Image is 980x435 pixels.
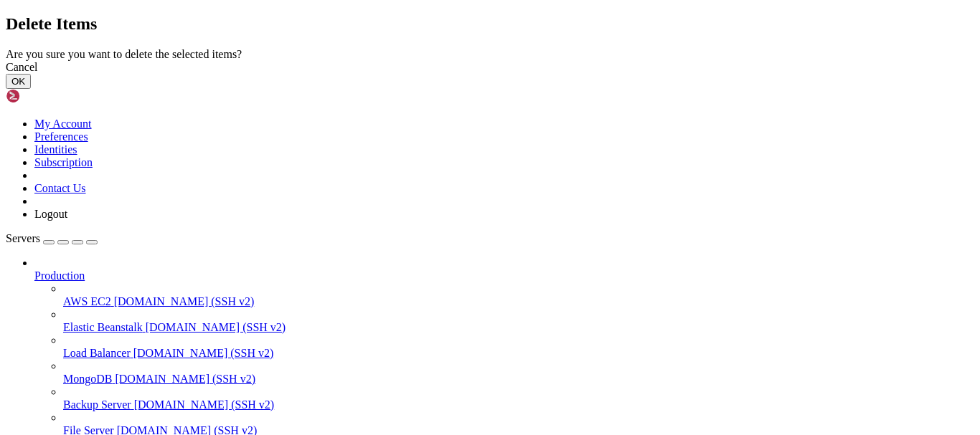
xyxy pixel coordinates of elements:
[471,113,522,125] span: templates
[75,65,247,77] span: nginx_backup_1756707034.tar.gz
[6,137,792,149] x-row: /root/empire/translate.py:41: DeprecationWarning: datetime.datetime.utcnow() is deprecated and sc...
[63,321,143,333] span: Elastic Beanstalk
[6,304,792,316] x-row: Port 2000 is in use by another program. Either identify and stop that program, or start the serve...
[80,113,224,125] span: astronikan_web_server.zip
[6,232,98,244] a: Servers
[34,269,85,282] span: Production
[63,334,974,360] li: Load Balancer [DOMAIN_NAME] (SSH v2)
[34,143,77,156] a: Identities
[34,182,86,194] a: Contact Us
[505,101,540,113] span: static
[6,244,792,257] x-row: version. Use timezone-aware objects to represent datetimes in UTC: [DOMAIN_NAME](datetime.UTC).
[6,61,974,74] div: Cancel
[6,74,31,89] button: OK
[6,220,792,232] x-row: root@srv894936:~/empire# python3 translate.py
[75,29,339,41] span: nginx-sites-enabled-backup-2025-09-01_05:56:18
[6,54,17,65] span: ln
[362,42,465,53] span: rockyou.txt.tar.gz
[6,268,792,280] x-row: * Serving Flask app 'translate'
[63,398,131,411] span: Backup Server
[115,373,255,385] span: [DOMAIN_NAME] (SSH v2)
[34,118,92,130] a: My Account
[6,209,792,221] x-row: Port 2000 is in use by another program. Either identify and stop that program, or start the serve...
[6,48,974,61] div: Are you sure you want to delete the selected items?
[6,315,792,328] x-row: root@srv894936:~/empire# python3 translator.py
[6,89,88,103] img: Shellngn
[63,373,974,386] a: MongoDB [DOMAIN_NAME] (SSH v2)
[362,18,562,29] span: nginx_backup_20250827_124816.tar.gz
[63,295,974,308] a: AWS EC2 [DOMAIN_NAME] (SSH v2)
[6,65,57,77] span: minecraft
[63,321,974,334] a: Elastic Beanstalk [DOMAIN_NAME] (SSH v2)
[63,347,974,360] a: Load Balancer [DOMAIN_NAME] (SSH v2)
[6,29,29,41] span: hack
[6,292,792,304] x-row: Address already in use
[157,328,163,340] div: (25, 27)
[362,54,402,65] span: serchat
[6,89,792,101] x-row: root@srv894936:~/empire# ls
[63,398,974,411] a: Backup Server [DOMAIN_NAME] (SSH v2)
[6,232,40,244] span: Servers
[6,256,792,268] x-row: _app_start_time = datetime.utcnow()
[6,14,974,34] h2: Delete Items
[362,65,385,77] span: test
[34,156,93,168] a: Subscription
[75,54,247,65] span: nginx_backup_1756706991.tar.gz
[6,77,792,90] x-row: root@srv894936:~# cd empire
[390,101,465,113] span: [DOMAIN_NAME]
[6,173,792,185] x-row: * Serving Flask app 'translate'
[6,18,40,29] span: empire
[6,161,792,173] x-row: _app_start_time = datetime.utcnow()
[63,308,974,334] li: Elastic Beanstalk [DOMAIN_NAME] (SSH v2)
[6,196,792,209] x-row: Address already in use
[34,130,88,143] a: Preferences
[146,321,286,333] span: [DOMAIN_NAME] (SSH v2)
[34,269,974,282] a: Production
[63,347,131,359] span: Load Balancer
[6,149,792,161] x-row: version. Use timezone-aware objects to represent datetimes in UTC: [DOMAIN_NAME](datetime.UTC).
[63,282,974,308] li: AWS EC2 [DOMAIN_NAME] (SSH v2)
[6,42,29,53] span: hash
[75,6,258,17] span: nginx-backup-2025-09-01_05:57:50
[6,6,63,17] span: crypto-web
[75,42,316,53] span: nginx-sites-enabled-backup-20250810-023840
[63,386,974,411] li: Backup Server [DOMAIN_NAME] (SSH v2)
[362,29,385,41] span: pool
[134,398,275,411] span: [DOMAIN_NAME] (SSH v2)
[6,184,792,196] x-row: * Debug mode: on
[6,101,792,113] x-row: 1 app.py dict.json translate.py
[287,101,350,113] span: information
[6,113,69,125] span: __pycache__
[75,18,350,29] span: nginx-sites-available-backup-2025-09-01_05:56:18
[6,232,792,244] x-row: /root/empire/translate.py:41: DeprecationWarning: datetime.datetime.utcnow() is deprecated and sc...
[63,373,112,385] span: MongoDB
[63,295,111,307] span: AWS EC2
[34,208,67,220] a: Logout
[6,113,792,125] x-row: history.json requirements.txt shorts.json translator.py
[133,347,274,359] span: [DOMAIN_NAME] (SSH v2)
[6,279,792,292] x-row: * Debug mode: on
[6,125,792,137] x-row: root@srv894936:~/empire# python3 translate.py
[6,328,792,340] x-row: root@srv894936:~/empire#
[63,360,974,386] li: MongoDB [DOMAIN_NAME] (SSH v2)
[114,295,255,307] span: [DOMAIN_NAME] (SSH v2)
[362,6,562,17] span: nginx_backup_20250827_124719.tar.gz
